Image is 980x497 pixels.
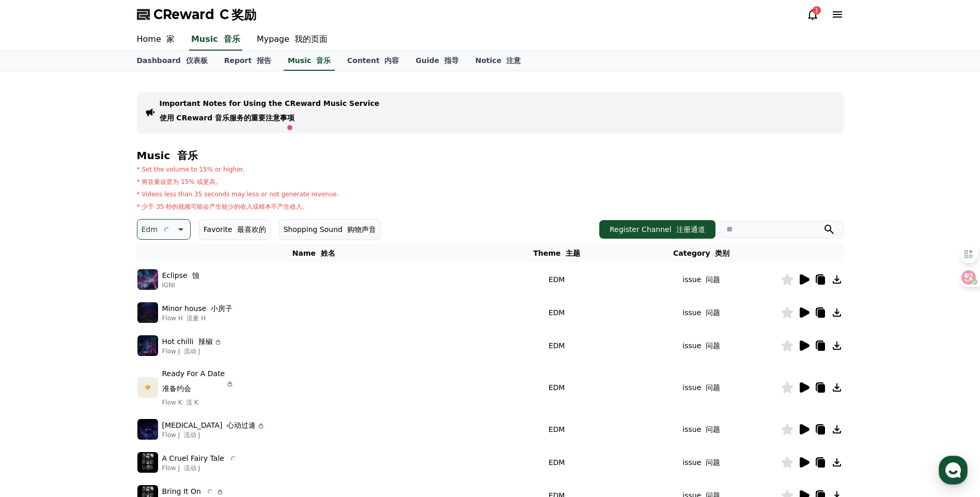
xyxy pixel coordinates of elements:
a: CReward C 奖励 [137,6,256,23]
a: Dashboard 仪表板 [129,51,216,71]
font: 音乐 [316,56,331,65]
span: Settings [153,343,178,351]
a: Mypage 我的页面 [248,29,336,51]
a: 1 [806,8,819,21]
font: 主题 [566,249,580,257]
font: 使用 CReward 音乐服务的重要注意事项 [160,114,295,122]
p: [MEDICAL_DATA] [162,420,256,431]
p: Minor house [162,303,233,314]
font: 家 [166,34,175,44]
font: 问题 [706,341,720,350]
th: Category [623,244,781,263]
font: 问题 [706,308,720,317]
a: Messages [68,328,133,353]
p: Important Notes for Using the CReward Music Service [160,98,380,127]
a: Guide 指导 [407,51,467,71]
font: 蚀 [192,271,199,279]
font: 购物声音 [347,225,376,234]
font: 报告 [257,56,271,65]
a: Music 音乐 [284,51,335,71]
a: Settings [133,328,198,353]
p: IGNI [162,281,199,289]
button: Favorite 最喜欢的 [199,219,271,240]
p: Flow K [162,398,235,407]
font: 类别 [715,249,729,257]
font: 音乐 [177,149,198,162]
p: * Videos less than 35 seconds may less or not generate revenue. [137,190,339,215]
font: 流动 J [184,348,200,355]
td: EDM [491,446,623,479]
font: 仪表板 [186,56,208,65]
font: 问题 [706,275,720,284]
p: A Cruel Fairy Tale [162,453,238,464]
td: issue [623,413,781,446]
img: music [137,377,158,398]
font: * 将音量设置为 15% 或更高。 [137,178,222,185]
a: Home [3,328,68,353]
a: Report 报告 [216,51,279,71]
td: EDM [491,413,623,446]
button: Shopping Sound 购物声音 [279,219,381,240]
p: Flow H [162,314,233,322]
font: 准备约会 [162,384,191,393]
font: 心动过速 [227,421,256,429]
span: Home [26,343,44,351]
a: Music 音乐 [189,29,242,51]
a: Home 家 [129,29,183,51]
font: 指导 [444,56,459,65]
font: 流动 J [184,464,200,472]
td: EDM [491,263,623,296]
img: music [137,269,158,290]
img: music [137,335,158,356]
img: music [137,302,158,323]
font: 姓名 [321,249,335,257]
span: Messages [86,344,116,352]
font: 辣椒 [198,337,213,346]
a: Content 内容 [339,51,407,71]
p: Flow J [162,431,266,439]
th: Name [137,244,491,263]
p: Flow J [162,464,238,472]
font: 流量 H [186,315,206,322]
p: Hot chilli [162,336,213,347]
p: Bring It On [162,486,215,497]
h4: Music [137,150,844,161]
font: * 少于 35 秒的视频可能会产生较少的收入或根本不产生收入。 [137,203,309,210]
button: Edm [137,219,191,240]
td: EDM [491,296,623,329]
p: Ready For A Date [162,368,225,398]
td: issue [623,362,781,413]
font: 注意 [506,56,521,65]
div: 1 [813,6,821,14]
td: issue [623,446,781,479]
font: 问题 [706,425,720,433]
font: 内容 [384,56,399,65]
font: 流动 J [184,431,200,439]
font: 音乐 [224,34,240,44]
p: Flow J [162,347,222,355]
font: 流 K [186,399,198,406]
img: music [137,452,158,473]
td: issue [623,263,781,296]
td: EDM [491,329,623,362]
p: Edm [142,222,172,237]
td: issue [623,296,781,329]
font: 问题 [706,383,720,392]
button: Register Channel 注册通道 [599,220,715,239]
img: music [137,419,158,440]
th: Theme [491,244,623,263]
a: Important Notes for Using the CReward Music Service使用 CReward 音乐服务的重要注意事项 [160,98,380,127]
font: 问题 [706,458,720,467]
font: C 奖励 [220,7,256,22]
td: EDM [491,362,623,413]
font: 小房子 [211,304,232,313]
span: CReward [153,6,256,23]
font: 注册通道 [676,225,705,234]
p: * Set the volume to 15% or higher. [137,165,339,190]
font: 我的页面 [294,34,328,44]
a: Notice 注意 [467,51,529,71]
p: Eclipse [162,270,199,281]
td: issue [623,329,781,362]
font: 最喜欢的 [237,225,266,234]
